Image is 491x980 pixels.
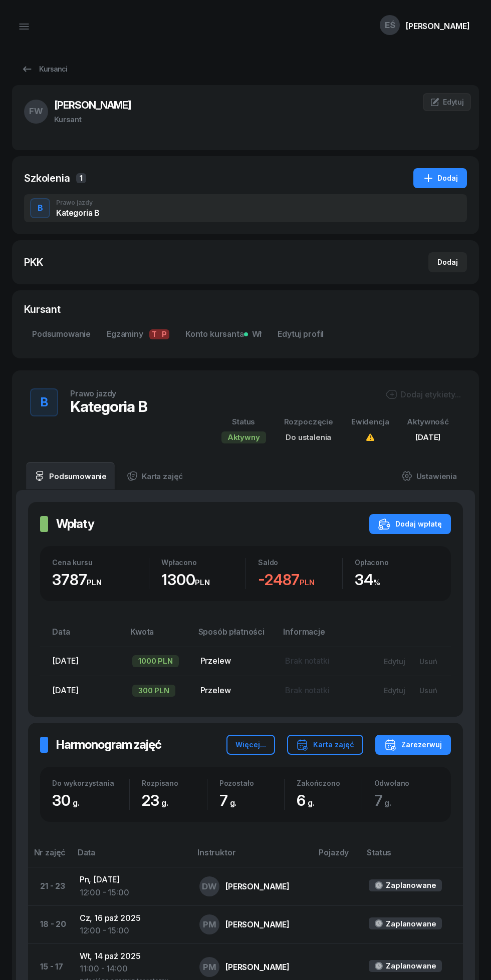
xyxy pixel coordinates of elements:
[72,867,191,905] td: Pn, [DATE]
[278,328,324,341] span: Edytuj profil
[142,779,206,787] div: Rozpisano
[407,431,449,444] div: [DATE]
[12,59,76,79] a: Kursanci
[191,846,313,867] th: Instruktor
[132,685,175,697] div: 300 PLN
[24,171,70,185] div: Szkolenia
[52,685,79,695] span: [DATE]
[56,516,94,532] h2: Wpłaty
[378,518,442,530] div: Dodaj wpłatę
[225,882,290,890] div: [PERSON_NAME]
[286,432,331,442] span: Do ustalenia
[32,328,91,341] span: Podsumowanie
[355,558,439,567] div: Opłacono
[52,558,149,567] div: Cena kursu
[385,388,461,400] button: Dodaj etykiety...
[428,252,467,272] button: Dodaj
[28,846,72,867] th: Nr zajęć
[248,328,262,341] span: Wł
[443,98,464,106] span: Edytuj
[203,920,216,929] span: PM
[52,571,149,589] div: 3787
[203,963,216,971] span: PM
[287,735,363,755] button: Karta zajęć
[185,328,262,341] span: Konto kursanta
[70,397,147,415] div: Kategoria B
[24,302,467,316] div: Kursant
[422,172,458,184] div: Dodaj
[177,322,270,346] a: Konto kursantaWł
[161,571,245,589] div: 1300
[107,328,169,341] span: Egzaminy
[80,886,183,899] div: 12:00 - 15:00
[200,684,270,697] div: Przelew
[296,739,354,751] div: Karta zajęć
[219,779,284,787] div: Pozostało
[308,798,315,808] small: g.
[202,882,217,891] span: DW
[200,655,270,668] div: Przelew
[30,198,50,218] button: B
[159,329,169,339] span: P
[235,739,266,751] div: Więcej...
[52,656,79,666] span: [DATE]
[225,920,290,928] div: [PERSON_NAME]
[56,737,161,753] h2: Harmonogram zajęć
[52,779,129,787] div: Do wykorzystania
[219,791,242,809] span: 7
[386,917,436,930] div: Zaplanowane
[24,255,43,269] div: PKK
[54,113,131,126] div: Kursant
[80,962,183,975] div: 11:00 - 14:00
[384,798,391,808] small: g.
[375,735,451,755] button: Zarezerwuj
[72,846,191,867] th: Data
[355,571,439,589] div: 34
[73,798,80,808] small: g.
[384,739,442,751] div: Zarezerwuj
[70,389,116,397] div: Prawo jazdy
[413,168,467,188] button: Dodaj
[149,329,159,339] span: T
[225,963,290,971] div: [PERSON_NAME]
[26,462,115,490] a: Podsumowanie
[37,392,52,412] div: B
[407,415,449,428] div: Aktywność
[285,656,329,666] span: Brak notatki
[437,256,458,268] div: Dodaj
[377,653,412,670] button: Edytuj
[384,657,405,666] div: Edytuj
[377,682,412,699] button: Edytuj
[258,558,342,567] div: Saldo
[132,655,179,667] div: 1000 PLN
[386,959,436,972] div: Zaplanowane
[230,798,237,808] small: g.
[24,322,99,346] a: Podsumowanie
[161,798,168,808] small: g.
[56,200,100,206] div: Prawo jazdy
[385,21,395,30] span: EŚ
[142,791,173,809] span: 23
[412,682,444,699] button: Usuń
[80,924,183,937] div: 12:00 - 15:00
[226,735,275,755] button: Więcej...
[419,686,437,695] div: Usuń
[297,779,361,787] div: Zakończono
[56,209,100,217] div: Kategoria B
[313,846,361,867] th: Pojazdy
[99,322,177,346] a: EgzaminyTP
[40,625,124,647] th: Data
[373,578,380,587] small: %
[423,93,471,111] a: Edytuj
[87,578,102,587] small: PLN
[29,107,43,116] span: FW
[393,462,465,490] a: Ustawienia
[374,779,439,787] div: Odwołano
[300,578,315,587] small: PLN
[54,97,131,113] h3: [PERSON_NAME]
[72,905,191,943] td: Cz, 16 paź 2025
[369,514,451,534] button: Dodaj wpłatę
[119,462,191,490] a: Karta zajęć
[221,431,266,443] div: Aktywny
